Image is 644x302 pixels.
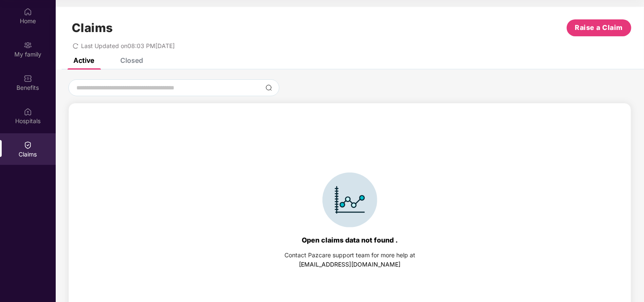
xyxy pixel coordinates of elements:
div: Closed [120,56,143,65]
div: Open claims data not found . [302,236,398,244]
span: redo [73,42,78,49]
img: svg+xml;base64,PHN2ZyB3aWR0aD0iMjAiIGhlaWdodD0iMjAiIHZpZXdCb3g9IjAgMCAyMCAyMCIgZmlsbD0ibm9uZSIgeG... [24,41,32,49]
button: Raise a Claim [567,19,631,36]
span: Last Updated on 08:03 PM[DATE] [81,42,175,49]
img: svg+xml;base64,PHN2ZyBpZD0iSG9tZSIgeG1sbnM9Imh0dHA6Ly93d3cudzMub3JnLzIwMDAvc3ZnIiB3aWR0aD0iMjAiIG... [24,8,32,16]
img: svg+xml;base64,PHN2ZyBpZD0iQmVuZWZpdHMiIHhtbG5zPSJodHRwOi8vd3d3LnczLm9yZy8yMDAwL3N2ZyIgd2lkdGg9Ij... [24,74,32,83]
img: svg+xml;base64,PHN2ZyBpZD0iSWNvbl9DbGFpbSIgZGF0YS1uYW1lPSJJY29uIENsYWltIiB4bWxucz0iaHR0cDovL3d3dy... [322,173,377,227]
h1: Claims [72,21,113,35]
img: svg+xml;base64,PHN2ZyBpZD0iU2VhcmNoLTMyeDMyIiB4bWxucz0iaHR0cDovL3d3dy53My5vcmcvMjAwMC9zdmciIHdpZH... [265,84,272,91]
a: [EMAIL_ADDRESS][DOMAIN_NAME] [299,261,401,268]
span: Raise a Claim [575,22,623,33]
div: Active [73,56,94,65]
img: svg+xml;base64,PHN2ZyBpZD0iQ2xhaW0iIHhtbG5zPSJodHRwOi8vd3d3LnczLm9yZy8yMDAwL3N2ZyIgd2lkdGg9IjIwIi... [24,141,32,149]
img: svg+xml;base64,PHN2ZyBpZD0iSG9zcGl0YWxzIiB4bWxucz0iaHR0cDovL3d3dy53My5vcmcvMjAwMC9zdmciIHdpZHRoPS... [24,108,32,116]
div: Contact Pazcare support team for more help at [284,251,415,260]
